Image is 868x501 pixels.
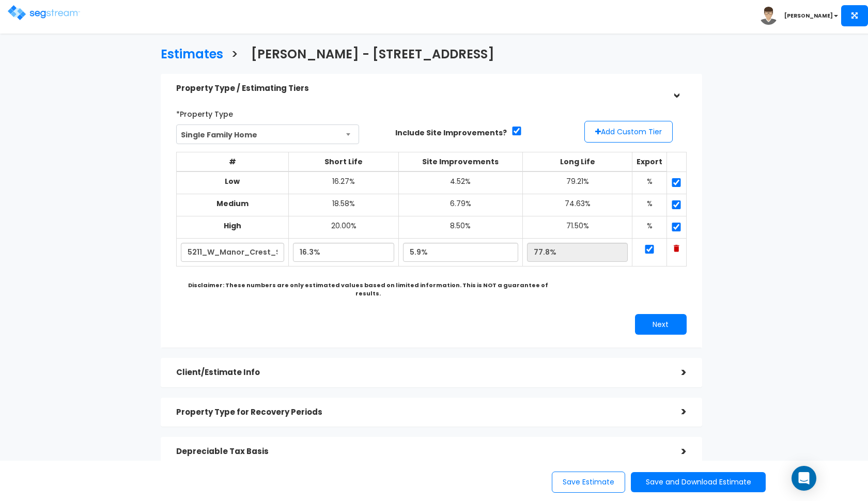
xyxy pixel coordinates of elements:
[632,152,667,172] th: Export
[760,7,778,25] img: avatar.png
[398,216,522,238] td: 8.50%
[153,37,223,69] a: Estimates
[784,12,833,20] b: [PERSON_NAME]
[289,216,398,238] td: 20.00%
[224,221,241,231] b: High
[632,194,667,216] td: %
[176,105,233,119] label: *Property Type
[231,48,238,64] h3: >
[289,194,398,216] td: 18.58%
[398,152,522,172] th: Site Improvements
[522,194,632,216] td: 74.63%
[176,408,666,417] h5: Property Type for Recovery Periods
[632,171,667,194] td: %
[216,198,249,209] b: Medium
[176,447,666,456] h5: Depreciable Tax Basis
[674,245,679,252] img: Trash Icon
[668,78,684,99] div: >
[177,125,359,145] span: Single Family Home
[522,216,632,238] td: 71.50%
[8,5,80,20] img: logo.png
[161,48,223,64] h3: Estimates
[289,152,398,172] th: Short Life
[176,84,666,93] h5: Property Type / Estimating Tiers
[552,472,625,493] button: Save Estimate
[176,152,289,172] th: #
[398,171,522,194] td: 4.52%
[188,281,548,298] b: Disclaimer: These numbers are only estimated values based on limited information. This is NOT a g...
[289,171,398,194] td: 16.27%
[584,121,673,143] button: Add Custom Tier
[635,314,687,335] button: Next
[666,404,687,420] div: >
[631,472,766,492] button: Save and Download Estimate
[522,152,632,172] th: Long Life
[225,176,240,186] b: Low
[792,466,816,491] div: Open Intercom Messenger
[398,194,522,216] td: 6.79%
[666,444,687,460] div: >
[632,216,667,238] td: %
[243,37,494,69] a: [PERSON_NAME] - [STREET_ADDRESS]
[176,368,666,377] h5: Client/Estimate Info
[395,128,507,138] label: Include Site Improvements?
[176,124,360,144] span: Single Family Home
[522,171,632,194] td: 79.21%
[251,48,494,64] h3: [PERSON_NAME] - [STREET_ADDRESS]
[666,365,687,381] div: >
